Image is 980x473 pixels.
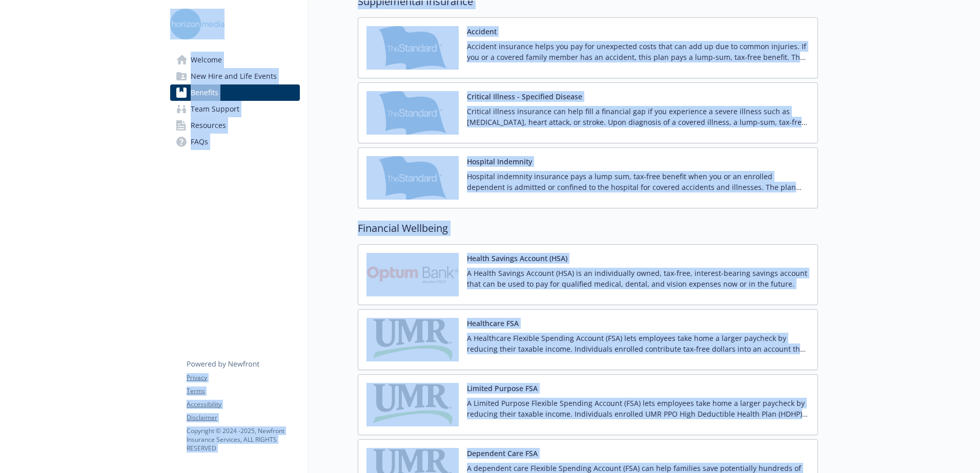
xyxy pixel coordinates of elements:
a: Accessibility [187,400,299,409]
button: Limited Purpose FSA [467,383,538,394]
a: Resources [170,117,300,134]
button: Accident [467,26,497,37]
a: Privacy [187,373,299,382]
a: FAQs [170,134,300,150]
img: Standard Insurance Company carrier logo [366,26,459,70]
p: A Healthcare Flexible Spending Account (FSA) lets employees take home a larger paycheck by reduci... [467,333,809,354]
p: Copyright © 2024 - 2025 , Newfront Insurance Services, ALL RIGHTS RESERVED [187,426,299,453]
p: Accident insurance helps you pay for unexpected costs that can add up due to common injuries. If ... [467,41,809,62]
h2: Financial Wellbeing [358,221,818,236]
span: New Hire and Life Events [191,68,277,84]
button: Dependent Care FSA [467,448,538,459]
button: Healthcare FSA [467,318,519,329]
span: Team Support [191,101,239,117]
span: Resources [191,117,226,134]
button: Hospital Indemnity [467,156,532,167]
a: Benefits [170,84,300,101]
button: Critical Illness - Specified Disease [467,91,582,102]
img: Optum Bank carrier logo [366,253,459,296]
p: Critical illness insurance can help fill a financial gap if you experience a severe illness such ... [467,106,809,127]
span: Benefits [191,84,218,101]
p: A Health Savings Account (HSA) is an individually owned, tax-free, interest-bearing savings accou... [467,268,809,289]
p: A Limited Purpose Flexible Spending Account (FSA) lets employees take home a larger paycheck by r... [467,398,809,419]
a: Terms [187,386,299,396]
button: Health Savings Account (HSA) [467,253,567,264]
img: UMR carrier logo [366,383,459,426]
a: Disclaimer [187,413,299,422]
a: Team Support [170,101,300,117]
p: Hospital indemnity insurance pays a lump sum, tax-free benefit when you or an enrolled dependent ... [467,171,809,192]
span: FAQs [191,134,208,150]
span: Welcome [191,52,222,68]
img: UMR carrier logo [366,318,459,361]
img: Standard Insurance Company carrier logo [366,156,459,200]
img: Standard Insurance Company carrier logo [366,91,459,135]
a: New Hire and Life Events [170,68,300,84]
a: Welcome [170,52,300,68]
